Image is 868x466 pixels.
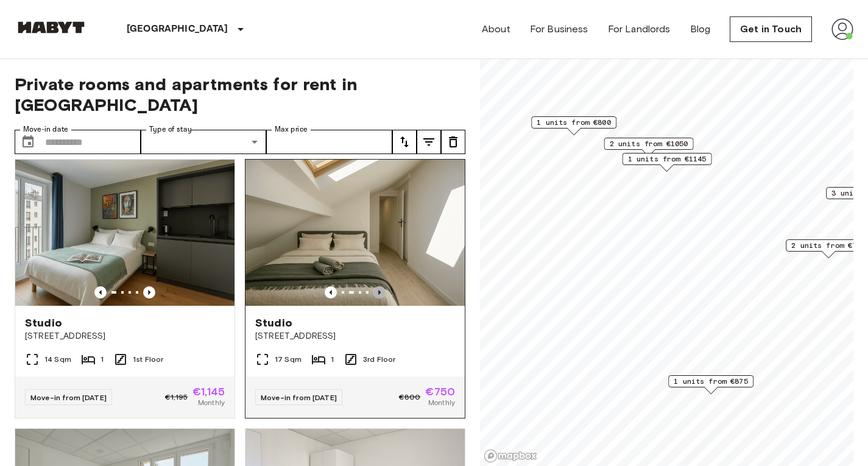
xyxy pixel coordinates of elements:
img: Habyt [15,21,88,34]
div: Map marker [531,116,616,135]
span: 1 units from €875 [674,376,748,387]
span: €750 [425,386,455,397]
button: tune [417,130,441,154]
button: Previous image [373,286,386,298]
span: [STREET_ADDRESS] [25,330,225,342]
a: Marketing picture of unit FR-18-010-019-001Marketing picture of unit FR-18-010-019-001Previous im... [245,159,465,418]
span: 3rd Floor [363,354,395,365]
a: Blog [690,22,711,37]
a: Get in Touch [730,16,812,42]
span: Move-in from [DATE] [30,393,107,402]
span: 2 units from €775 [791,240,866,251]
span: 1 [101,354,104,365]
span: Move-in from [DATE] [261,393,337,402]
span: Studio [255,316,292,330]
span: 1 [331,354,334,365]
a: Marketing picture of unit FR-18-009-003-001Previous imagePrevious imageStudio[STREET_ADDRESS]14 S... [15,159,235,418]
span: 14 Sqm [44,354,71,365]
label: Type of stay [149,124,192,135]
img: Marketing picture of unit FR-18-010-019-001 [245,160,465,306]
button: Choose date [16,130,40,154]
span: 17 Sqm [275,354,302,365]
label: Move-in date [23,124,68,135]
span: Private rooms and apartments for rent in [GEOGRAPHIC_DATA] [15,74,465,115]
p: [GEOGRAPHIC_DATA] [127,22,228,37]
a: For Landlords [608,22,671,37]
span: €1,195 [165,392,188,403]
a: Mapbox logo [484,449,537,463]
div: Map marker [668,375,753,394]
button: Previous image [94,286,107,298]
span: [STREET_ADDRESS] [255,330,455,342]
div: Map marker [604,138,694,157]
button: tune [392,130,417,154]
span: Monthly [428,397,455,408]
span: €800 [399,392,421,403]
button: tune [441,130,465,154]
a: About [482,22,510,37]
span: 1st Floor [133,354,163,365]
a: For Business [530,22,588,37]
span: 2 units from €1050 [610,138,688,149]
span: €1,145 [192,386,225,397]
button: Previous image [143,286,155,298]
div: Map marker [623,153,712,172]
span: 1 units from €1145 [628,154,707,164]
img: avatar [831,18,853,40]
span: Monthly [198,397,225,408]
button: Previous image [325,286,337,298]
span: Studio [25,316,62,330]
label: Max price [275,124,308,135]
img: Marketing picture of unit FR-18-009-003-001 [15,160,235,306]
span: 1 units from €800 [537,117,611,128]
